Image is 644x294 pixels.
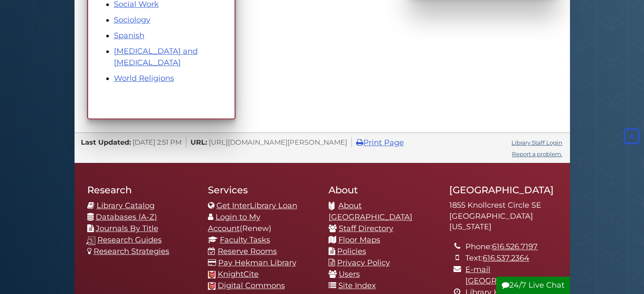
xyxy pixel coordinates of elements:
[96,224,158,233] a: Journals By Title
[191,138,207,146] span: URL:
[492,242,538,251] a: 616.526.7197
[338,235,380,245] a: Floor Maps
[356,138,404,147] a: Print Page
[338,281,376,290] a: Site Index
[465,241,557,253] li: Phone:
[449,200,557,233] address: 1855 Knollcrest Circle SE [GEOGRAPHIC_DATA][US_STATE]
[496,277,570,294] button: 24/7 Live Chat
[220,235,270,245] a: Faculty Tasks
[329,201,412,222] a: About [GEOGRAPHIC_DATA]
[218,281,285,290] a: Digital Commons
[329,184,437,196] h2: About
[465,265,549,286] a: E-mail [GEOGRAPHIC_DATA]
[208,282,216,290] img: Calvin favicon logo
[208,271,216,278] img: Calvin favicon logo
[96,212,157,222] a: Databases (A-Z)
[97,201,155,210] a: Library Catalog
[114,31,144,40] a: Spanish
[209,138,347,146] span: [URL][DOMAIN_NAME][PERSON_NAME]
[114,47,198,67] a: [MEDICAL_DATA] and [MEDICAL_DATA]
[356,139,363,146] i: Print Page
[622,132,642,141] a: Back to Top
[449,184,557,196] h2: [GEOGRAPHIC_DATA]
[133,138,182,146] span: [DATE] 2:51 PM
[86,236,95,245] img: research-guides-icon-white_37x37.png
[339,269,360,279] a: Users
[208,212,316,234] li: (Renew)
[218,269,259,279] a: KnightCite
[511,139,562,146] a: Library Staff Login
[114,74,174,83] a: World Religions
[339,224,393,233] a: Staff Directory
[114,15,150,25] a: Sociology
[483,253,529,263] a: 616.537.2364
[337,258,390,267] a: Privacy Policy
[216,201,297,210] a: Get InterLibrary Loan
[87,184,195,196] h2: Research
[512,151,562,157] a: Report a problem.
[94,247,169,256] a: Research Strategies
[81,138,131,146] span: Last Updated:
[208,184,316,196] h2: Services
[337,247,366,256] a: Policies
[465,253,557,264] li: Text:
[218,247,277,256] a: Reserve Rooms
[97,235,162,245] a: Research Guides
[208,212,260,233] a: Login to My Account
[218,258,296,267] a: Pay Hekman Library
